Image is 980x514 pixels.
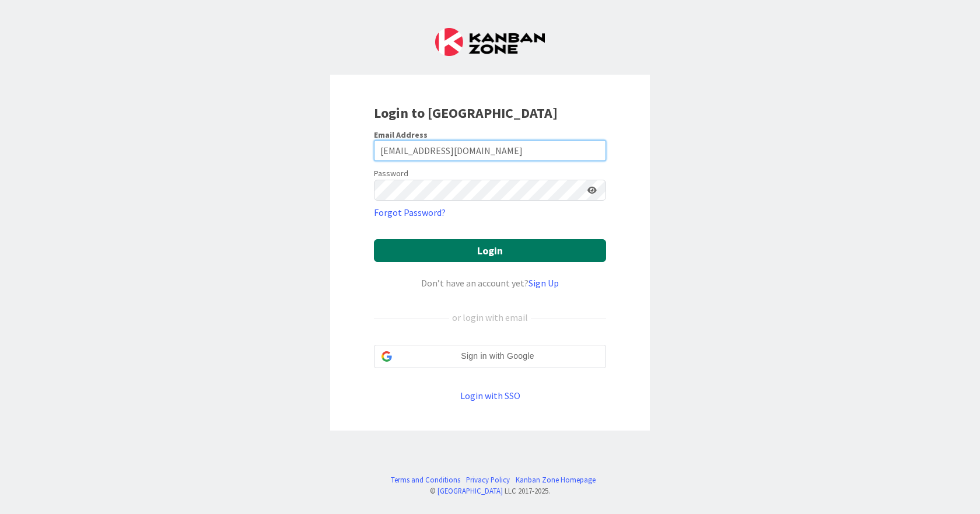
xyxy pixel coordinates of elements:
a: Kanban Zone Homepage [516,474,596,485]
img: Kanban Zone [435,28,545,56]
div: Don’t have an account yet? [374,276,606,290]
a: Privacy Policy [466,474,510,485]
button: Login [374,239,606,262]
div: Sign in with Google [374,345,606,368]
b: Login to [GEOGRAPHIC_DATA] [374,104,558,122]
a: Terms and Conditions [391,474,460,485]
a: Forgot Password? [374,205,446,219]
a: Sign Up [528,277,559,289]
label: Email Address [374,130,428,140]
a: [GEOGRAPHIC_DATA] [437,486,503,495]
div: or login with email [449,310,531,324]
span: Sign in with Google [397,350,598,362]
a: Login with SSO [460,390,520,401]
div: © LLC 2017- 2025 . [385,485,596,496]
label: Password [374,167,408,180]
